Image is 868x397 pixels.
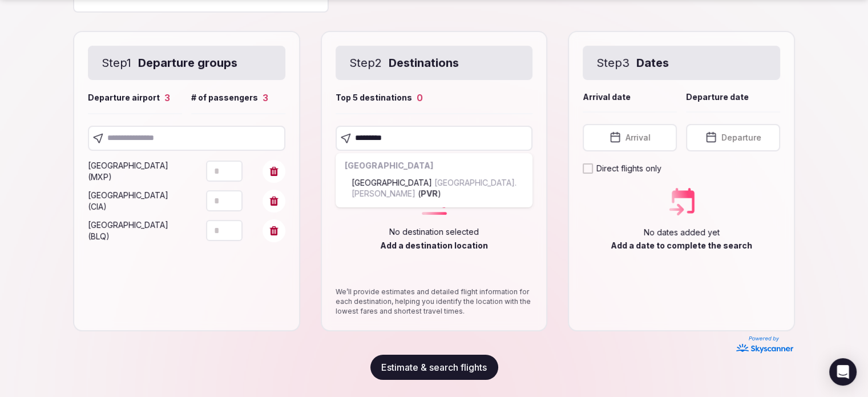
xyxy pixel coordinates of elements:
[389,226,479,238] p: No destination selected
[340,158,528,174] div: [GEOGRAPHIC_DATA]
[583,124,677,151] button: Arrival
[417,91,423,104] div: 0
[644,227,720,238] p: No dates added yet
[370,355,498,380] button: Estimate & search flights
[352,177,524,199] span: [GEOGRAPHIC_DATA] ( )
[389,55,459,71] strong: Destinations
[164,91,170,104] div: 3
[88,46,285,80] div: Step 1
[336,92,412,103] span: Top 5 destinations
[721,132,761,143] span: Departure
[583,46,780,80] div: Step 3
[336,287,533,316] p: We’ll provide estimates and detailed flight information for each destination, helping you identif...
[829,358,857,386] div: Open Intercom Messenger
[636,55,669,71] strong: Dates
[88,190,168,211] span: [GEOGRAPHIC_DATA] ( CIA )
[191,92,258,103] span: # of passengers
[686,124,780,151] button: Departure
[625,132,651,143] span: Arrival
[686,91,749,103] span: Departure date
[352,178,516,199] span: [GEOGRAPHIC_DATA]. [PERSON_NAME]
[336,46,533,80] div: Step 2
[421,189,438,198] strong: PVR
[88,92,160,103] span: Departure airport
[596,163,661,174] label: Direct flights only
[611,240,752,251] p: Add a date to complete the search
[88,161,168,182] span: [GEOGRAPHIC_DATA] ( MXP )
[263,91,268,104] div: 3
[138,55,237,71] strong: Departure groups
[380,240,488,251] p: Add a destination location
[88,220,168,241] span: [GEOGRAPHIC_DATA] ( BLQ )
[583,91,631,103] span: Arrival date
